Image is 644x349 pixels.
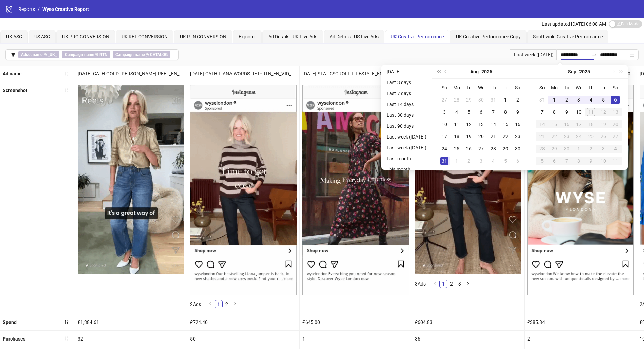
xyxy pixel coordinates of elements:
[64,71,69,76] span: sort-ascending
[99,52,107,57] b: RTN
[575,132,583,141] div: 24
[453,132,461,141] div: 18
[597,106,609,118] td: 2025-09-12
[440,145,448,153] div: 24
[431,280,439,288] li: Previous Page
[17,5,36,13] a: Reports
[536,106,548,118] td: 2025-09-07
[206,300,215,308] button: left
[6,34,22,39] span: UK ASC
[563,96,571,104] div: 2
[475,130,487,143] td: 2025-08-20
[481,65,492,78] button: Choose a year
[440,280,447,288] a: 1
[190,85,297,294] img: Screenshot 120231164804040055
[587,120,595,128] div: 18
[587,96,595,104] div: 4
[560,143,573,155] td: 2025-09-30
[575,108,583,116] div: 10
[415,85,521,274] img: Screenshot 120230940429600055
[440,132,448,141] div: 17
[215,300,223,308] li: 1
[330,34,379,39] span: Ad Details - US Live Ads
[514,96,522,104] div: 2
[560,81,573,94] th: Tu
[268,34,317,39] span: Ad Details - UK Live Ads
[512,155,524,167] td: 2025-09-06
[75,66,187,82] div: [DATE]-CATH-GOLD-[PERSON_NAME]-REEL_EN_VID_CP_28072025_F_CC_SC13_None_NEWSEASON
[150,52,168,57] b: CATALOG
[609,94,622,106] td: 2025-09-06
[300,314,412,330] div: £645.00
[550,120,558,128] div: 15
[463,118,475,130] td: 2025-08-12
[538,120,546,128] div: 14
[450,155,463,167] td: 2025-09-01
[463,94,475,106] td: 2025-07-29
[42,6,89,12] span: Wyse Creative Report
[113,51,170,58] span: ∌
[438,118,450,130] td: 2025-08-10
[536,81,548,94] th: Su
[599,108,607,116] div: 12
[122,34,168,39] span: UK RET CONVERSION
[456,280,464,288] li: 3
[477,120,485,128] div: 13
[384,68,429,76] li: [DATE]
[585,81,597,94] th: Th
[525,314,637,330] div: £385.84
[11,52,16,57] span: filter
[548,81,560,94] th: Mo
[536,155,548,167] td: 2025-10-05
[579,65,590,78] button: Choose a year
[514,120,522,128] div: 16
[239,34,256,39] span: Explorer
[538,132,546,141] div: 21
[453,96,461,104] div: 28
[548,155,560,167] td: 2025-10-06
[477,145,485,153] div: 27
[456,280,463,288] a: 3
[609,118,622,130] td: 2025-09-20
[597,118,609,130] td: 2025-09-19
[550,108,558,116] div: 8
[510,49,556,60] div: Last week ([DATE])
[597,143,609,155] td: 2025-10-03
[575,96,583,104] div: 3
[190,301,201,307] span: 2 Ads
[477,157,485,165] div: 3
[575,120,583,128] div: 17
[384,122,429,130] li: Last 90 days
[233,301,237,306] span: right
[440,108,448,116] div: 3
[475,94,487,106] td: 2025-07-30
[536,94,548,106] td: 2025-08-31
[611,157,620,165] div: 11
[440,157,448,165] div: 31
[560,94,573,106] td: 2025-09-02
[597,130,609,143] td: 2025-09-26
[592,52,597,57] span: swap-right
[3,319,17,325] b: Spend
[438,81,450,94] th: Su
[585,106,597,118] td: 2025-09-11
[65,52,94,57] b: Campaign name
[463,130,475,143] td: 2025-08-19
[573,155,585,167] td: 2025-10-08
[550,145,558,153] div: 29
[477,108,485,116] div: 6
[550,96,558,104] div: 1
[489,96,497,104] div: 31
[215,300,222,308] a: 1
[501,108,510,116] div: 8
[585,118,597,130] td: 2025-09-18
[501,120,510,128] div: 15
[609,106,622,118] td: 2025-09-13
[3,88,27,93] b: Screenshot
[412,331,524,347] div: 36
[464,280,472,288] li: Next Page
[475,155,487,167] td: 2025-09-03
[573,130,585,143] td: 2025-09-24
[499,130,512,143] td: 2025-08-22
[463,81,475,94] th: Tu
